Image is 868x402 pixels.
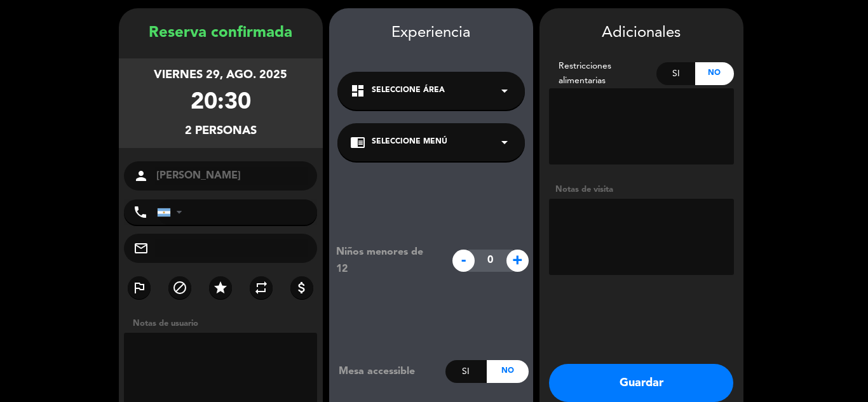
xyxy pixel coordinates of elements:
div: viernes 29, ago. 2025 [154,66,287,84]
div: Notas de usuario [126,317,323,330]
i: dashboard [350,83,365,98]
div: Restricciones alimentarias [549,59,657,88]
i: outlined_flag [132,280,147,295]
span: - [452,250,475,272]
div: 2 personas [185,122,257,140]
i: block [172,280,187,295]
i: arrow_drop_down [497,135,512,150]
span: + [506,250,529,272]
i: person [133,168,149,184]
i: star [213,280,228,295]
div: Si [445,360,487,383]
div: No [695,62,734,85]
i: phone [133,204,148,220]
div: Experiencia [329,21,533,46]
span: Seleccione Área [372,84,445,97]
div: Niños menores de 12 [327,244,445,277]
div: Argentina: +54 [158,200,187,224]
i: arrow_drop_down [497,83,512,98]
i: chrome_reader_mode [350,135,365,150]
div: Mesa accessible [329,363,445,380]
i: mail_outline [133,241,149,256]
div: 20:30 [191,84,251,122]
i: attach_money [294,280,309,295]
div: No [487,360,528,383]
div: Reserva confirmada [119,21,323,46]
div: Adicionales [549,21,734,46]
div: Notas de visita [549,183,734,196]
button: Guardar [549,364,733,402]
div: Si [656,62,695,85]
span: Seleccione Menú [372,136,447,149]
i: repeat [254,280,269,295]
